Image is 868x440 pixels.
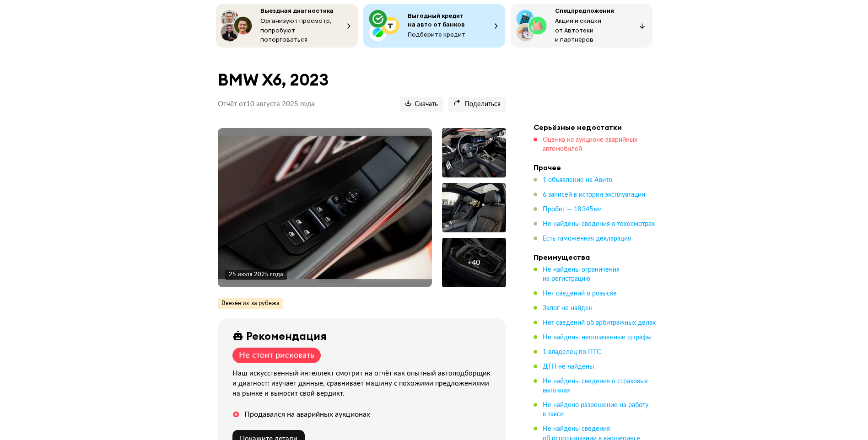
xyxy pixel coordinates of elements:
[448,97,506,112] button: Поделиться
[534,163,662,172] h4: Прочее
[543,236,631,242] span: Есть таможенная декларация
[405,100,438,109] span: Скачать
[400,97,443,112] button: Скачать
[218,70,506,90] h1: BMW X6, 2023
[543,221,655,227] span: Не найдены сведения о техосмотрах
[246,329,327,342] div: Рекомендация
[218,100,315,109] p: Отчёт от 10 августа 2025 года
[260,16,332,43] span: Организуют просмотр, попробуют поторговаться
[555,6,614,15] span: Спецпредложения
[534,123,662,132] h4: Серьёзные недостатки
[543,364,594,370] span: ДТП не найдены
[408,30,465,38] span: Подберите кредит
[232,369,495,399] div: Наш искусственный интеллект смотрит на отчёт как опытный автоподборщик и диагност: изучает данные...
[543,192,645,198] span: 6 записей в истории эксплуатации
[363,4,505,48] button: Выгодный кредит на авто от банковПодберите кредит
[216,4,358,48] button: Выездная диагностикаОрганизуют просмотр, попробуют поторговаться
[543,267,620,282] span: Не найдены ограничения на регистрацию
[543,177,612,183] span: 1 объявление на Авито
[543,349,601,355] span: 1 владелец по ПТС
[468,258,480,267] div: + 40
[221,300,280,308] span: Ввезён из-за рубежа
[218,136,432,279] img: Main car
[543,206,602,213] span: Пробег — 18 345 км
[543,402,648,418] span: Не найдено разрешение на работу в такси
[244,410,370,419] div: Продавался на аварийных аукционах
[543,137,637,152] span: Оценка на аукционе аварийных автомобилей
[229,271,283,279] div: 25 июля 2025 года
[543,305,593,311] span: Залог не найден
[534,252,662,262] h4: Преимущества
[543,378,648,394] span: Не найдены сведения о страховых выплатах
[511,4,652,48] button: СпецпредложенияАкции и скидки от Автотеки и партнёров
[543,320,656,326] span: Нет сведений об арбитражных делах
[555,16,601,43] span: Акции и скидки от Автотеки и партнёров
[543,290,617,297] span: Нет сведений о розыске
[239,350,314,360] div: Не стоит рисковать
[453,100,501,109] span: Поделиться
[408,11,465,28] span: Выгодный кредит на авто от банков
[260,6,334,15] span: Выездная диагностика
[543,334,652,341] span: Не найдены неоплаченные штрафы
